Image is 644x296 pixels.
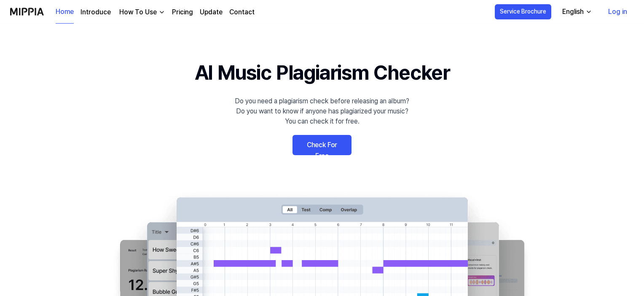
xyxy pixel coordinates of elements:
img: down [158,9,165,16]
h1: AI Music Plagiarism Checker [195,57,450,88]
a: Contact [229,7,255,17]
button: How To Use [118,7,165,17]
div: English [561,7,585,17]
button: Service Brochure [495,4,551,19]
button: English [555,3,597,20]
a: Check For Free [292,135,352,155]
div: Do you need a plagiarism check before releasing an album? Do you want to know if anyone has plagi... [235,96,409,126]
div: How To Use [118,7,158,17]
a: Pricing [172,7,193,17]
a: Home [56,0,74,24]
a: Introduce [80,7,111,17]
a: Update [200,7,223,17]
